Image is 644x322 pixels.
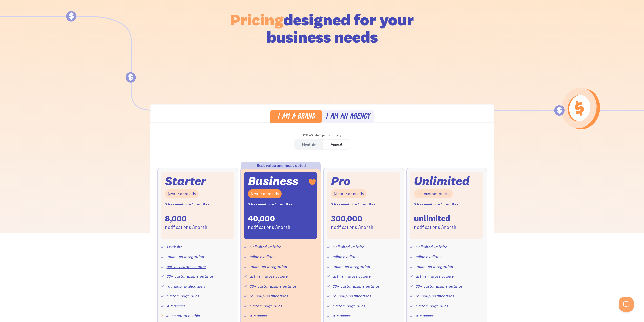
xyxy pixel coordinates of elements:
div: I am a brand [277,113,315,121]
a: roundup notifications [250,293,288,298]
a: active visitors counter [167,264,206,269]
div: $250 / annually [165,189,199,198]
a: roundup notifications [167,283,205,289]
div: Business [248,176,298,186]
div: custom page rules [167,292,199,300]
h1: designed for your business needs [230,11,414,46]
div: 30+ customizable settings [333,282,380,290]
a: active visitors counter [250,274,289,279]
strong: 2 free months [414,202,436,206]
div: 17% off when paid annually [150,132,494,139]
div: unlimited integration [416,263,453,270]
iframe: Toggle Customer Support [619,297,634,312]
a: roundup notifications [416,293,454,298]
div: 30+ customizable settings [250,282,297,290]
a: roundup notifications [333,293,371,298]
div: Monthly [302,141,316,148]
div: 40,000 [248,213,275,224]
div: on Annual Plan [165,201,209,208]
div: 30+ customizable settings [416,282,463,290]
div: API access [416,312,434,319]
div: 300,000 [331,213,362,224]
div: 1 website [167,243,182,251]
div: $1490 / annually [331,189,367,198]
div: $750 / annually [248,189,282,198]
div: Unlimited [414,176,470,186]
div: notifications /month [248,224,290,231]
div: Inline available [250,253,276,260]
div: Pro [331,176,350,186]
div: on Annual Plan [331,201,375,208]
div: unlimited integration [250,263,287,270]
div: custom page rules [416,302,448,310]
a: active visitors counter [333,274,372,279]
div: Inline available [416,253,442,260]
div: 30+ customizable settings [167,273,214,280]
div: Starter [165,176,206,186]
strong: 2 free months [248,202,270,206]
div: API access [333,312,351,319]
div: on Annual Plan [248,201,292,208]
div: API access [250,312,268,319]
div: Unlimited website [250,243,281,251]
div: API access [167,302,185,310]
div: notifications /month [414,224,456,231]
div: I am an agency [326,113,370,121]
div: notifications /month [165,224,207,231]
div: Inline available [333,253,359,260]
div: unlimited [414,213,450,224]
div: unlimited integration [333,263,370,270]
div: Inline not available [166,312,200,319]
div: on Annual Plan [414,201,458,208]
div: 8,000 [165,213,187,224]
div: unlimited integration [167,253,204,260]
strong: 2 free months [331,202,353,206]
strong: 2 free months [165,202,187,206]
div: notifications /month [331,224,373,231]
div: custom page rules [333,302,365,310]
div: Annual [331,141,342,148]
div: Get custom pricing [414,189,453,198]
div: Unlimited website [333,243,364,251]
div: custom page rules [250,302,282,310]
a: active visitors counter [416,274,455,279]
span: Pricing [230,10,283,29]
div: Unlimited website [416,243,447,251]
